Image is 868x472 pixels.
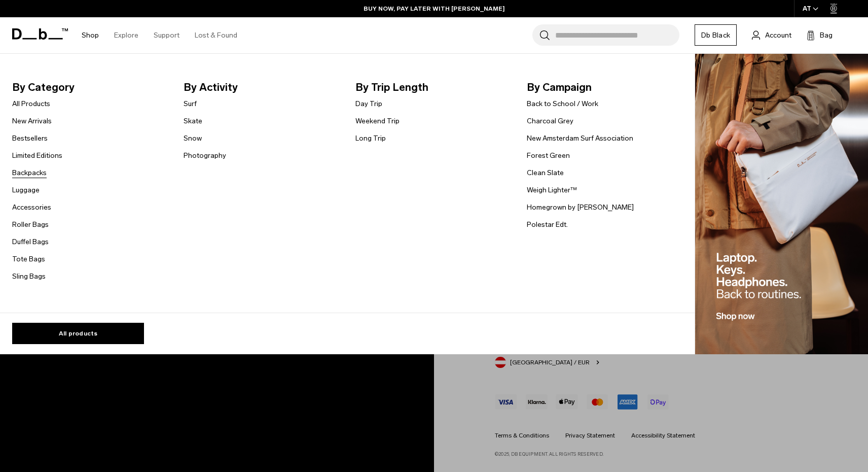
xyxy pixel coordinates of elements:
span: By Campaign [527,79,682,95]
a: Limited Editions [12,150,62,161]
a: All products [12,323,144,344]
nav: Main Navigation [74,17,245,53]
a: Homegrown by [PERSON_NAME] [527,202,634,213]
button: Bag [807,29,833,41]
a: Surf [184,98,197,109]
a: Weekend Trip [355,116,400,126]
a: Back to School / Work [527,98,598,109]
a: Sling Bags [12,271,46,282]
a: Account [752,29,791,41]
a: Day Trip [355,98,382,109]
a: Db Black [695,24,737,46]
a: Forest Green [527,150,570,161]
a: Lost & Found [195,17,237,53]
a: Polestar Edt. [527,219,568,230]
a: Duffel Bags [12,237,49,247]
a: Skate [184,116,202,126]
a: Charcoal Grey [527,116,573,126]
a: Roller Bags [12,219,49,230]
a: All Products [12,98,50,109]
a: New Arrivals [12,116,52,126]
a: Shop [82,17,99,53]
span: Account [765,30,791,41]
a: Support [154,17,179,53]
a: Photography [184,150,226,161]
span: By Trip Length [355,79,511,95]
span: By Activity [184,79,339,95]
a: Snow [184,133,202,144]
a: Explore [114,17,138,53]
a: Accessories [12,202,51,213]
span: By Category [12,79,167,95]
img: Db [695,54,868,355]
a: Long Trip [355,133,386,144]
a: New Amsterdam Surf Association [527,133,633,144]
a: Weigh Lighter™ [527,185,577,195]
a: Backpacks [12,167,47,178]
a: BUY NOW, PAY LATER WITH [PERSON_NAME] [364,4,505,13]
a: Clean Slate [527,167,564,178]
a: Bestsellers [12,133,48,144]
a: Tote Bags [12,254,45,264]
a: Luggage [12,185,40,195]
span: Bag [820,30,833,41]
